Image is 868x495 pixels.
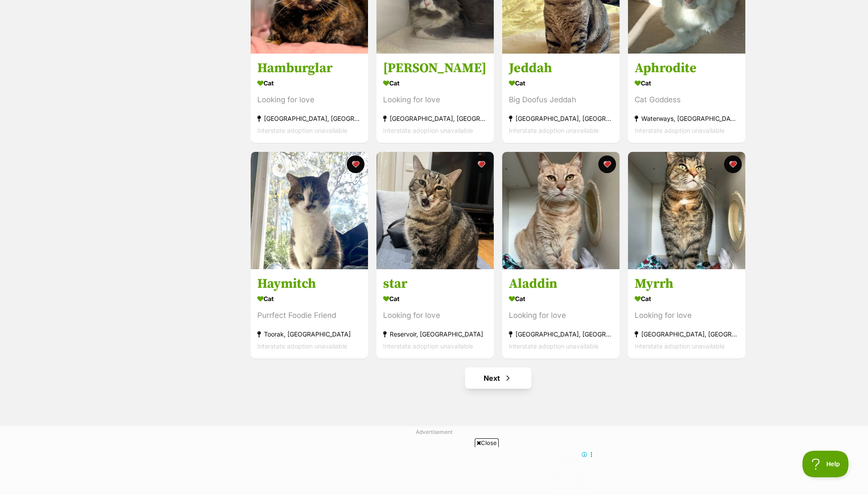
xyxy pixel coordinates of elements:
[383,342,473,350] span: Interstate adoption unavailable
[376,152,494,269] img: star
[635,94,739,106] div: Cat Goddess
[502,152,620,269] img: Aladdin
[273,451,595,491] iframe: Advertisement
[509,60,613,77] h3: Jeddah
[509,127,599,135] span: Interstate adoption unavailable
[635,328,739,340] div: [GEOGRAPHIC_DATA], [GEOGRAPHIC_DATA]
[509,309,613,321] div: Looking for love
[257,94,361,106] div: Looking for love
[376,269,494,359] a: star Cat Looking for love Reservoir, [GEOGRAPHIC_DATA] Interstate adoption unavailable favourite
[376,54,494,143] a: [PERSON_NAME] Cat Looking for love [GEOGRAPHIC_DATA], [GEOGRAPHIC_DATA] Interstate adoption unava...
[475,438,499,447] span: Close
[635,127,725,135] span: Interstate adoption unavailable
[473,155,490,173] button: favourite
[509,275,613,292] h3: Aladdin
[635,292,739,305] div: Cat
[635,113,739,125] div: Waterways, [GEOGRAPHIC_DATA]
[724,155,742,173] button: favourite
[383,113,487,125] div: [GEOGRAPHIC_DATA], [GEOGRAPHIC_DATA]
[509,328,613,340] div: [GEOGRAPHIC_DATA], [GEOGRAPHIC_DATA]
[257,113,361,125] div: [GEOGRAPHIC_DATA], [GEOGRAPHIC_DATA]
[383,309,487,321] div: Looking for love
[802,451,850,477] iframe: Help Scout Beacon - Open
[383,94,487,106] div: Looking for love
[509,292,613,305] div: Cat
[502,269,620,359] a: Aladdin Cat Looking for love [GEOGRAPHIC_DATA], [GEOGRAPHIC_DATA] Interstate adoption unavailable...
[383,328,487,340] div: Reservoir, [GEOGRAPHIC_DATA]
[383,77,487,90] div: Cat
[347,155,364,173] button: favourite
[257,328,361,340] div: Toorak, [GEOGRAPHIC_DATA]
[257,60,361,77] h3: Hamburglar
[598,155,616,173] button: favourite
[628,269,745,359] a: Myrrh Cat Looking for love [GEOGRAPHIC_DATA], [GEOGRAPHIC_DATA] Interstate adoption unavailable f...
[628,54,745,143] a: Aphrodite Cat Cat Goddess Waterways, [GEOGRAPHIC_DATA] Interstate adoption unavailable favourite
[251,152,368,269] img: Haymitch
[383,292,487,305] div: Cat
[251,269,368,359] a: Haymitch Cat Purrfect Foodie Friend Toorak, [GEOGRAPHIC_DATA] Interstate adoption unavailable fav...
[465,367,531,389] a: Next page
[635,342,725,350] span: Interstate adoption unavailable
[257,342,347,350] span: Interstate adoption unavailable
[502,54,620,143] a: Jeddah Cat Big Doofus Jeddah [GEOGRAPHIC_DATA], [GEOGRAPHIC_DATA] Interstate adoption unavailable...
[628,152,745,269] img: Myrrh
[257,292,361,305] div: Cat
[509,94,613,106] div: Big Doofus Jeddah
[635,77,739,90] div: Cat
[257,275,361,292] h3: Haymitch
[509,342,599,350] span: Interstate adoption unavailable
[509,77,613,90] div: Cat
[509,113,613,125] div: [GEOGRAPHIC_DATA], [GEOGRAPHIC_DATA]
[257,309,361,321] div: Purrfect Foodie Friend
[635,275,739,292] h3: Myrrh
[635,60,739,77] h3: Aphrodite
[257,127,347,135] span: Interstate adoption unavailable
[250,367,746,389] nav: Pagination
[383,275,487,292] h3: star
[383,60,487,77] h3: [PERSON_NAME]
[383,127,473,135] span: Interstate adoption unavailable
[251,54,368,143] a: Hamburglar Cat Looking for love [GEOGRAPHIC_DATA], [GEOGRAPHIC_DATA] Interstate adoption unavaila...
[635,309,739,321] div: Looking for love
[257,77,361,90] div: Cat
